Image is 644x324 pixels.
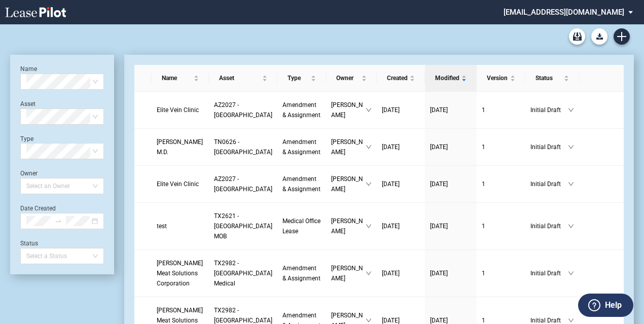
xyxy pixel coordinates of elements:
[282,138,320,156] span: Amendment & Assignment
[482,143,485,151] span: 1
[487,73,508,83] span: Version
[578,294,633,317] button: Help
[568,181,574,187] span: down
[530,142,568,152] span: Initial Draft
[214,137,272,157] a: TN0626 - [GEOGRAPHIC_DATA]
[430,143,448,151] span: [DATE]
[157,106,199,114] span: Elite Vein Clinic
[209,65,277,92] th: Asset
[568,107,574,113] span: down
[382,223,400,230] span: [DATE]
[430,105,472,115] a: [DATE]
[326,65,377,92] th: Owner
[20,65,37,73] label: Name
[482,317,485,324] span: 1
[568,223,574,229] span: down
[55,218,62,225] span: to
[219,73,260,83] span: Asset
[366,107,372,113] span: down
[482,268,520,278] a: 1
[20,135,33,142] label: Type
[288,73,309,83] span: Type
[214,260,272,287] span: TX2982 - Rosedale Medical
[568,144,574,150] span: down
[435,73,459,83] span: Modified
[331,137,366,157] span: [PERSON_NAME]
[482,270,485,277] span: 1
[482,105,520,115] a: 1
[282,265,320,282] span: Amendment & Assignment
[157,258,204,289] a: [PERSON_NAME] Meat Solutions Corporation
[214,258,272,289] a: TX2982 - [GEOGRAPHIC_DATA] Medical
[214,174,272,194] a: AZ2027 - [GEOGRAPHIC_DATA]
[214,212,272,240] span: TX2621 - Cedar Park MOB
[157,181,199,188] span: Elite Vein Clinic
[382,270,400,277] span: [DATE]
[482,221,520,231] a: 1
[157,260,203,287] span: Cargill Meat Solutions Corporation
[430,142,472,152] a: [DATE]
[482,179,520,189] a: 1
[331,263,366,283] span: [PERSON_NAME]
[157,223,167,230] span: test
[430,106,448,114] span: [DATE]
[430,179,472,189] a: [DATE]
[568,317,574,323] span: down
[382,106,400,114] span: [DATE]
[214,100,272,120] a: AZ2027 - [GEOGRAPHIC_DATA]
[605,299,622,312] label: Help
[157,105,204,115] a: Elite Vein Clinic
[282,174,321,194] a: Amendment & Assignment
[282,216,321,236] a: Medical Office Lease
[530,105,568,115] span: Initial Draft
[157,138,203,156] span: Casilda Hermo M.D.
[588,28,611,45] md-menu: Download Blank Form List
[282,218,320,235] span: Medical Office Lease
[366,223,372,229] span: down
[430,181,448,188] span: [DATE]
[477,65,525,92] th: Version
[430,221,472,231] a: [DATE]
[569,28,585,45] a: Archive
[282,101,320,119] span: Amendment & Assignment
[382,143,400,151] span: [DATE]
[482,142,520,152] a: 1
[152,65,209,92] th: Name
[430,317,448,324] span: [DATE]
[282,175,320,193] span: Amendment & Assignment
[482,181,485,188] span: 1
[482,106,485,114] span: 1
[331,216,366,236] span: [PERSON_NAME]
[20,205,56,212] label: Date Created
[162,73,192,83] span: Name
[55,218,62,225] span: swap-right
[282,263,321,283] a: Amendment & Assignment
[214,175,272,193] span: AZ2027 - Medical Plaza III
[157,221,204,231] a: test
[377,65,425,92] th: Created
[366,270,372,276] span: down
[366,144,372,150] span: down
[382,181,400,188] span: [DATE]
[336,73,360,83] span: Owner
[382,105,420,115] a: [DATE]
[214,138,272,156] span: TN0626 - 2201 Medical Plaza
[425,65,477,92] th: Modified
[614,28,630,45] a: Create new document
[214,211,272,241] a: TX2621 - [GEOGRAPHIC_DATA] MOB
[382,268,420,278] a: [DATE]
[530,179,568,189] span: Initial Draft
[591,28,607,45] button: Download Blank Form
[20,170,38,177] label: Owner
[20,100,35,107] label: Asset
[530,221,568,231] span: Initial Draft
[157,179,204,189] a: Elite Vein Clinic
[382,179,420,189] a: [DATE]
[430,270,448,277] span: [DATE]
[382,221,420,231] a: [DATE]
[214,101,272,119] span: AZ2027 - Medical Plaza III
[430,268,472,278] a: [DATE]
[430,223,448,230] span: [DATE]
[535,73,562,83] span: Status
[366,181,372,187] span: down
